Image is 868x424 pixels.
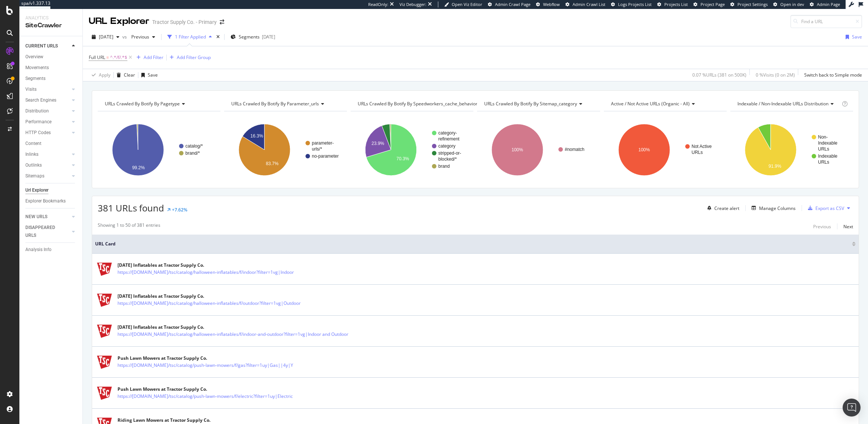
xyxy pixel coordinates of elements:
[25,161,70,169] a: Outlinks
[312,146,322,152] text: urls/*
[25,96,56,104] div: Search Engines
[25,140,77,148] a: Content
[99,72,110,78] div: Apply
[25,172,70,180] a: Sitemaps
[312,154,339,159] text: no-parameter
[756,72,795,78] div: 0 % Visits ( 0 on 2M )
[749,204,796,213] button: Manage Columns
[95,353,114,371] img: main image
[251,133,263,139] text: 16.3%
[25,96,70,104] a: Search Engines
[144,54,163,61] div: Add Filter
[693,1,725,7] a: Project Page
[25,151,70,158] a: Inlinks
[114,69,135,81] button: Clear
[25,64,49,72] div: Movements
[25,75,77,83] a: Segments
[483,98,593,110] h4: URLs Crawled By Botify By sitemap_category
[25,53,43,61] div: Overview
[397,156,409,161] text: 70.3%
[25,75,46,83] div: Segments
[804,72,862,78] div: Switch back to Simple mode
[372,141,384,146] text: 23.9%
[132,165,145,170] text: 99.2%
[25,64,77,72] a: Movements
[25,86,70,93] a: Visits
[152,18,217,26] div: Tractor Supply Co. - Primary
[25,224,70,239] a: DISAPPEARED URLS
[805,202,844,214] button: Export as CSV
[25,86,37,93] div: Visits
[117,293,333,300] div: [DATE] Inflatables at Tractor Supply Co.
[25,213,70,221] a: NEW URLS
[89,15,149,28] div: URL Explorer
[95,241,850,247] span: URL Card
[477,117,600,182] svg: A chart.
[25,197,77,205] a: Explorer Bookmarks
[368,1,388,7] div: ReadOnly:
[399,1,426,7] div: Viz Debugger:
[351,117,473,182] svg: A chart.
[25,15,76,21] div: Analytics
[611,1,652,7] a: Logs Projects List
[736,98,840,110] h4: Indexable / Non-Indexable URLs Distribution
[128,31,158,43] button: Previous
[759,205,796,211] div: Manage Columns
[25,107,49,115] div: Distribution
[813,222,831,231] button: Previous
[117,269,294,276] a: https://[DOMAIN_NAME]/tsc/catalog/halloween-inflatables/f/indoor?filter=1vg|Indoor
[438,164,450,169] text: brand
[220,19,224,25] div: arrow-right-arrow-left
[843,223,853,230] div: Next
[730,117,853,182] div: A chart.
[98,117,220,182] div: A chart.
[25,186,48,194] div: Url Explorer
[117,355,326,362] div: Push Lawn Mowers at Tractor Supply Co.
[117,300,301,307] a: https://[DOMAIN_NAME]/tsc/catalog/halloween-inflatables/f/outdoor?filter=1vg|Outdoor
[768,164,781,169] text: 91.9%
[124,72,135,78] div: Clear
[175,34,206,40] div: 1 Filter Applied
[25,224,63,239] div: DISAPPEARED URLS
[358,100,480,107] span: URLs Crawled By Botify By speedworkers_cache_behaviors
[138,69,158,81] button: Save
[25,107,70,115] a: Distribution
[852,34,862,40] div: Save
[103,98,214,110] h4: URLs Crawled By Botify By pagetype
[692,150,703,155] text: URLs
[565,147,585,152] text: #nomatch
[773,1,804,7] a: Open in dev
[818,140,837,146] text: Indexable
[215,33,221,41] div: times
[167,53,211,62] button: Add Filter Group
[495,1,530,7] span: Admin Crawl Page
[25,42,70,50] a: CURRENT URLS
[818,154,837,159] text: Indexable
[438,143,455,149] text: category
[790,15,862,28] input: Find a URL
[356,98,491,110] h4: URLs Crawled By Botify By speedworkers_cache_behaviors
[452,1,482,7] span: Open Viz Editor
[543,1,560,7] span: Webflow
[25,246,51,254] div: Analysis Info
[664,1,688,7] span: Projects List
[818,160,829,165] text: URLs
[25,140,41,148] div: Content
[89,54,105,61] span: Full URL
[89,31,122,43] button: [DATE]
[148,72,158,78] div: Save
[692,72,746,78] div: 0.07 % URLs ( 381 on 500K )
[801,69,862,81] button: Switch back to Simple mode
[737,100,828,107] span: Indexable / Non-Indexable URLs distribution
[117,262,326,269] div: [DATE] Inflatables at Tractor Supply Co.
[230,98,340,110] h4: URLs Crawled By Botify By parameter_urls
[25,21,76,30] div: SiteCrawler
[618,1,652,7] span: Logs Projects List
[172,207,187,213] div: +7.62%
[714,205,739,211] div: Create alert
[224,117,347,182] svg: A chart.
[730,1,768,7] a: Project Settings
[780,1,804,7] span: Open in dev
[128,34,149,40] span: Previous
